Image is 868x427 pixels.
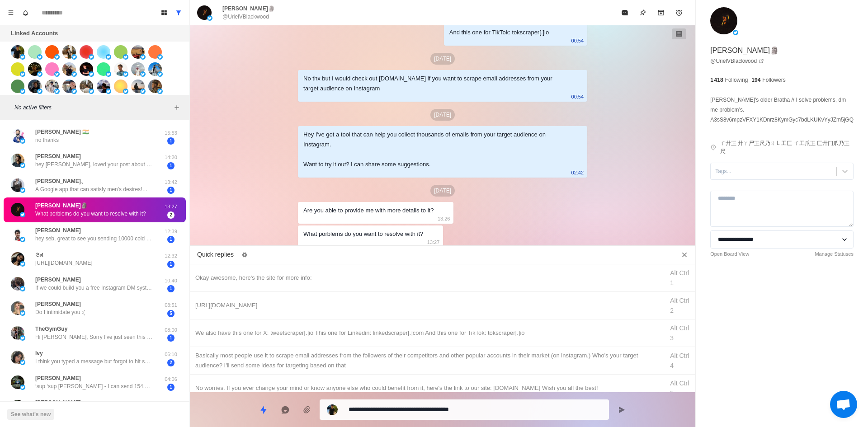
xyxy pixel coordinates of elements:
div: Hey I've got a tool that can help you collect thousands of emails from your target audience on In... [303,130,567,169]
span: 2 [167,359,175,366]
button: Send message [613,401,631,419]
p: 08:00 [160,326,182,334]
img: picture [20,212,25,217]
img: picture [11,129,24,143]
p: 06:10 [160,351,182,358]
p: no thanks [35,136,59,144]
div: No worries. If you ever change your mind or know anyone else who could benefit from it, here's th... [195,383,658,393]
p: 02:42 [571,168,584,178]
img: picture [207,15,212,21]
img: picture [45,80,59,93]
img: picture [89,54,94,60]
p: [PERSON_NAME] [35,300,81,308]
p: Hi [PERSON_NAME], Sorry I've just seen this msg. Sure, I'd be interested in giving thr above a try. [35,333,153,341]
img: picture [62,45,76,59]
p: 13:27 [160,203,182,211]
span: 1 [167,162,175,169]
img: picture [11,203,24,216]
a: Open Board View [710,250,749,258]
img: picture [157,89,163,94]
img: picture [20,188,25,193]
img: picture [37,54,42,60]
p: ‘sup ‘sup [PERSON_NAME] - I can send 154,704 freshly scraped X leads (SaaS owners, CEOs, agency o... [35,382,153,390]
img: picture [20,310,25,316]
img: picture [28,62,42,76]
img: picture [106,54,111,60]
img: picture [28,45,42,59]
p: [DATE] [430,109,455,121]
span: 1 [167,261,175,268]
img: picture [97,45,110,59]
p: [URL][DOMAIN_NAME] [35,259,93,267]
img: picture [28,80,42,93]
img: picture [131,62,145,76]
img: picture [197,5,212,20]
p: 00:54 [571,92,584,102]
div: Alt Ctrl 3 [670,323,690,343]
div: [URL][DOMAIN_NAME] [195,300,658,310]
img: picture [20,163,25,168]
img: picture [11,80,24,93]
img: picture [97,80,110,93]
img: picture [11,62,24,76]
img: picture [148,45,162,59]
a: Manage Statuses [815,250,854,258]
button: Notifications [18,5,33,20]
p: 03:44 [160,400,182,408]
p: [PERSON_NAME] [35,374,81,382]
div: We also have this one for X: tweetscraper[.]io This one for Linkedin: linkedscraper[.]com And thi... [195,328,658,338]
button: Edit quick replies [237,248,252,262]
div: Are you able to provide me with more details to it? [303,206,434,216]
span: 1 [167,334,175,342]
img: picture [80,80,93,93]
p: Followers [762,76,785,84]
p: hey [PERSON_NAME], loved your post about roadmaps. such a simple way to frame challenges and remi... [35,160,153,169]
p: [PERSON_NAME] 🇮🇳 [35,128,89,136]
img: picture [54,54,60,60]
img: picture [97,62,110,76]
img: picture [11,154,24,167]
img: picture [80,45,93,59]
div: Alt Ctrl 5 [670,378,690,398]
div: Alt Ctrl 4 [670,351,690,371]
span: 1 [167,285,175,292]
img: picture [11,375,24,389]
img: picture [11,301,24,315]
p: [PERSON_NAME]🗿 [222,5,275,13]
img: picture [148,80,162,93]
p: 08:51 [160,301,182,309]
img: picture [89,89,94,94]
img: picture [80,62,93,76]
p: Do I intimidate you :( [35,308,85,316]
div: Alt Ctrl 1 [670,268,690,288]
p: 04:06 [160,375,182,383]
img: picture [157,54,163,60]
img: picture [20,360,25,365]
button: Archive [652,4,670,22]
img: picture [62,62,76,76]
p: [DATE] [430,53,455,65]
img: picture [37,89,42,94]
p: What porblems do you want to resolve with it? [35,210,146,218]
img: picture [20,54,25,60]
button: Mark as read [616,4,634,22]
p: 13:27 [427,237,440,247]
div: ​​Basically most people use it to scrape email addresses from the followers of their competitors ... [195,351,658,371]
span: 1 [167,187,175,194]
p: [PERSON_NAME]’s older Bratha // I solve problems, dm me problem’s. A3sS8v6mpzVFXY1KDnrz8KymGyc7bd... [710,95,854,125]
p: [PERSON_NAME]🗿 [710,45,779,56]
span: 5 [167,310,175,317]
img: picture [20,138,25,144]
img: picture [62,80,76,93]
button: Add filters [171,102,182,113]
p: Quick replies [197,250,234,259]
a: @UrielVBlackwood [710,57,764,65]
img: picture [20,335,25,341]
img: picture [11,252,24,266]
img: picture [327,404,338,415]
img: picture [106,71,111,77]
p: hey seb, great to see you sending 10000 cold emails daily for two [PERSON_NAME]. really cool to s... [35,235,153,243]
button: Add media [298,401,316,419]
p: [PERSON_NAME] [35,276,81,284]
p: [PERSON_NAME] [35,152,81,160]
